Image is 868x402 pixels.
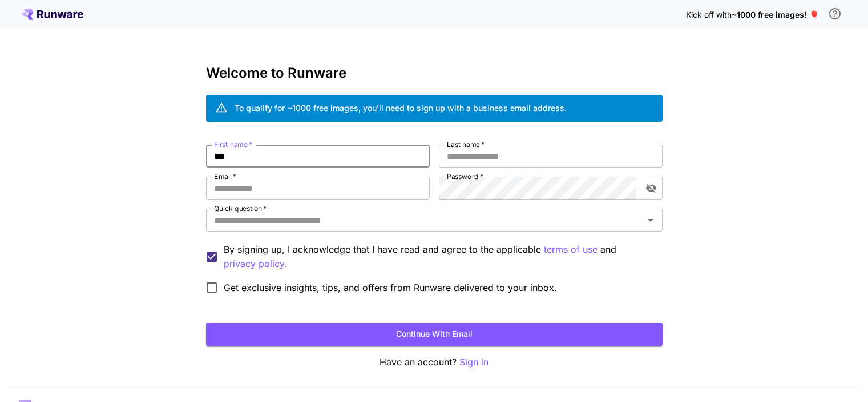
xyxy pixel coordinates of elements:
label: Quick question [214,204,267,213]
p: privacy policy. [224,257,287,271]
label: First name [214,140,252,149]
div: To qualify for ~1000 free images, you’ll need to sign up with a business email address. [235,102,567,114]
p: By signing up, I acknowledge that I have read and agree to the applicable and [224,242,653,271]
label: Password [447,172,483,181]
button: In order to qualify for free credit, you need to sign up with a business email address and click ... [823,2,846,25]
h3: Welcome to Runware [206,65,663,81]
p: Have an account? [206,355,663,369]
label: Email [214,172,236,181]
span: Get exclusive insights, tips, and offers from Runware delivered to your inbox. [224,281,557,294]
button: By signing up, I acknowledge that I have read and agree to the applicable terms of use and [224,257,287,271]
button: Sign in [459,355,488,369]
button: toggle password visibility [641,178,661,198]
p: terms of use [544,242,597,257]
button: By signing up, I acknowledge that I have read and agree to the applicable and privacy policy. [544,242,597,257]
span: ~1000 free images! 🎈 [732,10,819,19]
button: Continue with email [206,323,663,346]
button: Open [643,212,659,228]
label: Last name [447,140,485,149]
span: Kick off with [686,10,732,19]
